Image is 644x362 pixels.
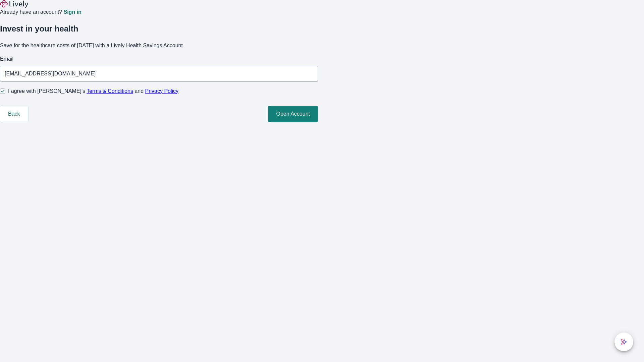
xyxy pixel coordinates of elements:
a: Sign in [63,9,81,15]
span: I agree with [PERSON_NAME]’s and [8,87,178,95]
a: Terms & Conditions [87,88,133,94]
svg: Lively AI Assistant [621,339,627,345]
button: chat [614,333,633,351]
button: Open Account [268,106,318,122]
a: Privacy Policy [145,88,179,94]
